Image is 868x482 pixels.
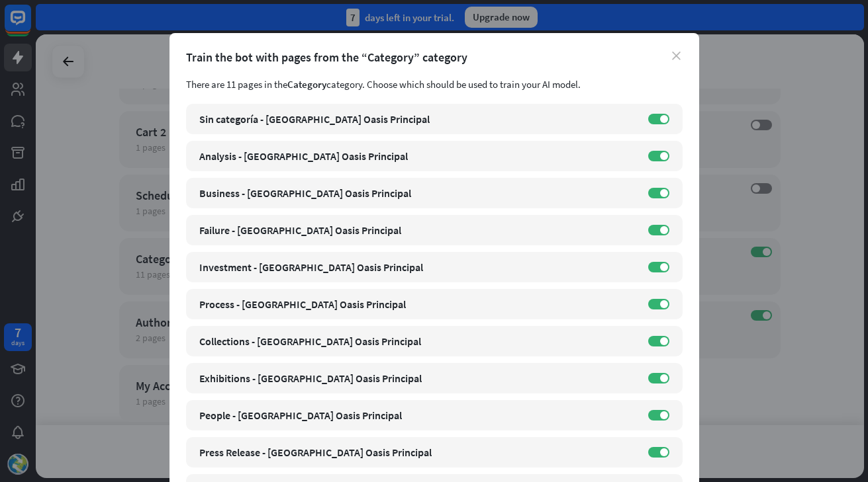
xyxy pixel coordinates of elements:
[199,112,635,126] div: Sin categoría - [GEOGRAPHIC_DATA] Oasis Principal
[287,78,326,91] span: Category
[186,50,683,65] div: Train the bot with pages from the “Category” category
[672,52,681,60] i: close
[199,149,635,163] div: Analysis - [GEOGRAPHIC_DATA] Oasis Principal
[199,298,635,311] div: Process - [GEOGRAPHIC_DATA] Oasis Principal
[199,335,635,348] div: Collections - [GEOGRAPHIC_DATA] Oasis Principal
[186,78,683,91] div: There are 11 pages in the category. Choose which should be used to train your AI model.
[11,5,50,45] button: Open LiveChat chat widget
[199,261,635,274] div: Investment - [GEOGRAPHIC_DATA] Oasis Principal
[199,372,635,385] div: Exhibitions - [GEOGRAPHIC_DATA] Oasis Principal
[199,409,635,422] div: People - [GEOGRAPHIC_DATA] Oasis Principal
[199,186,635,200] div: Business - [GEOGRAPHIC_DATA] Oasis Principal
[199,223,635,237] div: Failure - [GEOGRAPHIC_DATA] Oasis Principal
